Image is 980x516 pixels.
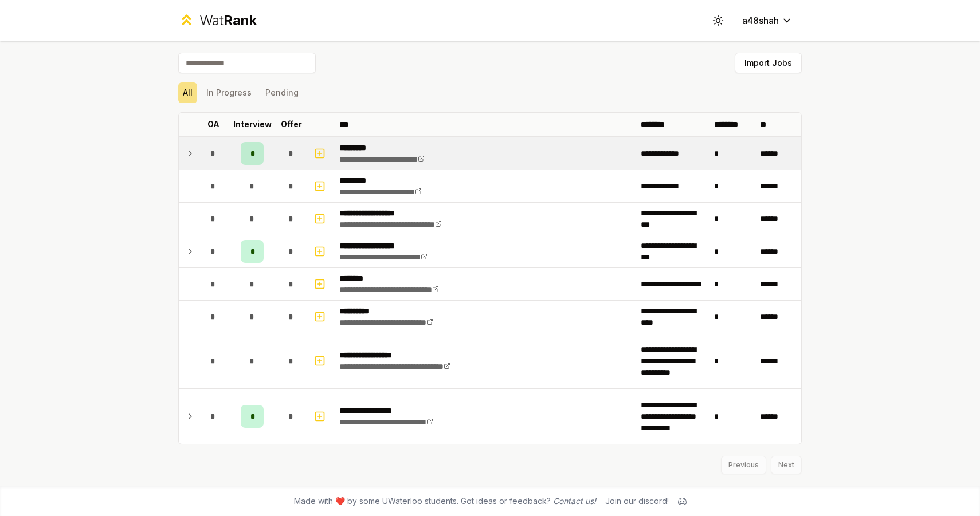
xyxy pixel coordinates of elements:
button: In Progress [202,82,256,103]
button: a48shah [733,10,802,31]
a: WatRank [178,11,257,30]
div: Join our discord! [605,495,669,507]
span: a48shah [742,14,779,27]
button: Import Jobs [735,53,802,73]
p: Offer [281,119,302,130]
p: OA [207,119,219,130]
button: Pending [261,82,303,103]
a: Contact us! [553,496,596,506]
div: Wat [199,11,257,30]
span: Rank [224,12,257,29]
p: Interview [233,119,272,130]
span: Made with ❤️ by some UWaterloo students. Got ideas or feedback? [294,495,596,507]
button: All [178,82,197,103]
